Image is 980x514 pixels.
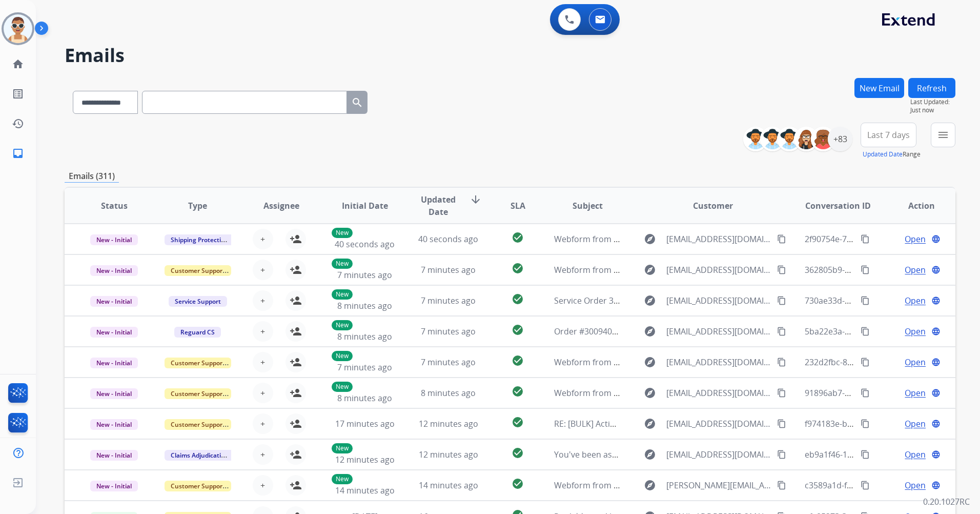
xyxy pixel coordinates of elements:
[666,325,771,338] span: [EMAIL_ADDRESS][DOMAIN_NAME]
[253,352,273,372] button: +
[12,117,24,130] mat-icon: history
[777,358,786,367] mat-icon: content_copy
[101,200,128,212] span: Status
[332,228,353,238] p: New
[861,388,870,398] mat-icon: content_copy
[861,481,870,490] mat-icon: content_copy
[415,193,461,218] span: Updated Date
[260,387,265,399] span: +
[931,234,941,244] mat-icon: language
[351,96,363,109] mat-icon: search
[290,294,302,307] mat-icon: person_add
[253,260,273,280] button: +
[290,387,302,399] mat-icon: person_add
[905,264,926,276] span: Open
[861,358,870,367] mat-icon: content_copy
[931,296,941,305] mat-icon: language
[905,356,926,368] span: Open
[165,388,231,399] span: Customer Support
[421,264,476,275] span: 7 minutes ago
[165,419,231,430] span: Customer Support
[666,233,771,245] span: [EMAIL_ADDRESS][DOMAIN_NAME]
[644,356,656,368] mat-icon: explore
[335,239,395,250] span: 40 seconds ago
[666,418,771,430] span: [EMAIL_ADDRESS][DOMAIN_NAME]
[644,387,656,399] mat-icon: explore
[337,392,392,404] span: 8 minutes ago
[512,478,524,490] mat-icon: check_circle
[937,129,949,141] mat-icon: menu
[12,147,24,160] mat-icon: inbox
[421,295,476,306] span: 7 minutes ago
[777,450,786,459] mat-icon: content_copy
[337,269,392,281] span: 7 minutes ago
[554,449,876,460] span: You've been assigned a new service order: 4399018a-15fd-4c5d-9e91-188c4d62ba38
[90,388,138,399] span: New - Initial
[512,416,524,428] mat-icon: check_circle
[861,419,870,428] mat-icon: content_copy
[644,294,656,307] mat-icon: explore
[65,45,955,66] h2: Emails
[666,356,771,368] span: [EMAIL_ADDRESS][DOMAIN_NAME]
[332,443,353,453] p: New
[512,385,524,398] mat-icon: check_circle
[263,200,299,212] span: Assignee
[332,259,353,269] p: New
[253,383,273,403] button: +
[253,475,273,496] button: +
[644,325,656,338] mat-icon: explore
[90,419,138,430] span: New - Initial
[805,357,959,368] span: 232d2fbc-8f1c-4452-9194-0c26334de2b0
[253,321,273,342] button: +
[419,418,478,429] span: 12 minutes ago
[644,479,656,491] mat-icon: explore
[777,296,786,305] mat-icon: content_copy
[290,233,302,245] mat-icon: person_add
[165,481,231,491] span: Customer Support
[337,362,392,373] span: 7 minutes ago
[512,262,524,274] mat-icon: check_circle
[908,78,955,98] button: Refresh
[861,234,870,244] mat-icon: content_copy
[90,296,138,307] span: New - Initial
[90,265,138,276] span: New - Initial
[805,233,962,245] span: 2f90754e-70d9-4154-9e2a-5292cd9add0c
[666,387,771,399] span: [EMAIL_ADDRESS][DOMAIN_NAME]
[666,294,771,307] span: [EMAIL_ADDRESS][DOMAIN_NAME]
[165,234,235,245] span: Shipping Protection
[861,327,870,336] mat-icon: content_copy
[905,448,926,461] span: Open
[260,325,265,338] span: +
[863,150,921,159] span: Range
[905,387,926,399] span: Open
[905,325,926,338] span: Open
[867,133,910,137] span: Last 7 days
[777,481,786,490] mat-icon: content_copy
[260,418,265,430] span: +
[12,88,24,100] mat-icon: list_alt
[253,413,273,434] button: +
[290,264,302,276] mat-icon: person_add
[554,480,913,491] span: Webform from [PERSON_NAME][EMAIL_ADDRESS][PERSON_NAME][DOMAIN_NAME] on [DATE]
[421,387,476,399] span: 8 minutes ago
[469,193,482,206] mat-icon: arrow_downward
[335,485,395,496] span: 14 minutes ago
[905,418,926,430] span: Open
[418,233,478,245] span: 40 seconds ago
[260,264,265,276] span: +
[931,388,941,398] mat-icon: language
[512,293,524,305] mat-icon: check_circle
[666,264,771,276] span: [EMAIL_ADDRESS][DOMAIN_NAME]
[554,357,786,368] span: Webform from [EMAIL_ADDRESS][DOMAIN_NAME] on [DATE]
[165,358,231,368] span: Customer Support
[777,419,786,428] mat-icon: content_copy
[165,450,235,461] span: Claims Adjudication
[290,448,302,461] mat-icon: person_add
[260,448,265,461] span: +
[290,356,302,368] mat-icon: person_add
[805,449,957,460] span: eb9a1f46-1b31-43f2-ac41-b0293c4f110d
[872,188,955,224] th: Action
[905,233,926,245] span: Open
[290,479,302,491] mat-icon: person_add
[554,264,786,275] span: Webform from [EMAIL_ADDRESS][DOMAIN_NAME] on [DATE]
